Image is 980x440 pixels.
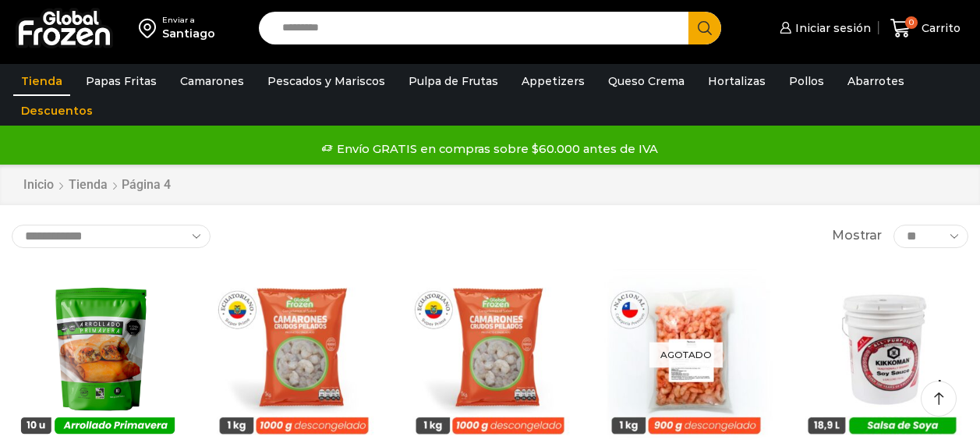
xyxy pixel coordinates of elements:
[12,225,211,248] select: Pedido de la tienda
[122,177,171,192] span: Página 4
[776,12,871,44] a: Iniciar sesión
[260,66,393,96] a: Pescados y Mariscos
[905,16,918,29] span: 0
[162,15,215,26] div: Enviar a
[688,12,721,44] button: Search button
[23,176,55,194] a: Inicio
[840,66,912,96] a: Abarrotes
[13,96,101,126] a: Descuentos
[401,66,506,96] a: Pulpa de Frutas
[78,66,165,96] a: Papas Fritas
[886,10,964,47] a: 0 Carrito
[139,15,162,41] img: address-field-icon.svg
[918,20,961,36] span: Carrito
[68,176,108,194] a: Tienda
[600,66,692,96] a: Queso Crema
[13,66,70,96] a: Tienda
[832,227,882,245] span: Mostrar
[172,66,252,96] a: Camarones
[162,26,215,41] div: Santiago
[700,66,773,96] a: Hortalizas
[649,342,723,368] p: Agotado
[514,66,593,96] a: Appetizers
[791,20,871,36] span: Iniciar sesión
[23,176,174,194] nav: Breadcrumb
[781,66,832,96] a: Pollos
